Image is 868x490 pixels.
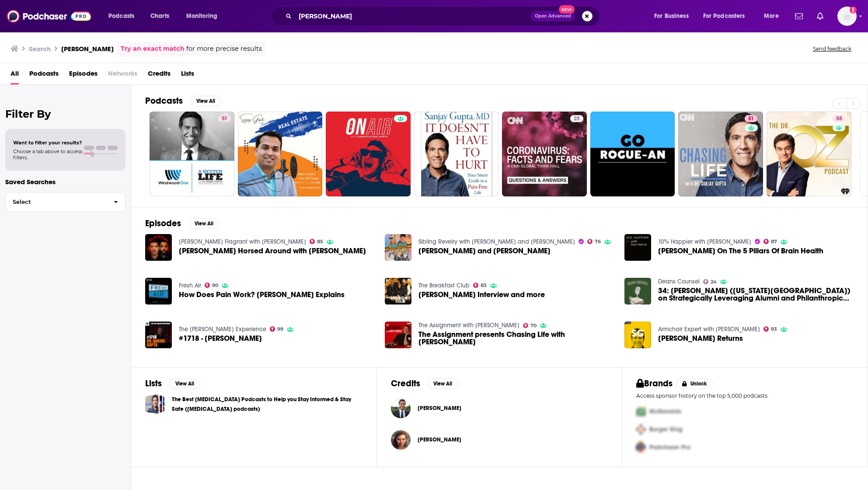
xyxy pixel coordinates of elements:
button: View All [427,378,459,389]
a: Fresh Air [179,282,201,289]
button: View All [190,96,221,106]
a: 55 [833,115,846,122]
span: Burger King [649,426,683,433]
button: View All [188,218,220,229]
img: Sanjay Gupta Returns [624,322,651,348]
a: 55 [767,112,851,196]
img: The Assignment presents Chasing Life with Sanjay Gupta [385,322,411,348]
a: Dr. Sanjay Gupta and Suneel Gupta [418,247,551,255]
a: 90 [205,283,219,288]
span: 24 [711,280,717,284]
img: Zoë Saunders [391,430,411,450]
a: Dr. Sanjay Gupta On The 5 Pillars Of Brain Health [658,247,823,255]
span: Charts [150,10,169,22]
a: 51 [218,115,231,122]
button: Open AdvancedNew [531,11,575,21]
span: 34: [PERSON_NAME] ([US_STATE][GEOGRAPHIC_DATA]) on Strategically Leveraging Alumni and Philanthro... [658,287,854,302]
a: Armchair Expert with Dax Shepard [658,325,760,333]
a: Episodes [69,66,98,84]
a: Zoë Saunders [418,436,461,443]
span: 81 [748,115,754,123]
a: 51 [150,112,234,196]
h2: Filter By [5,108,125,120]
h2: Podcasts [145,95,183,106]
span: [PERSON_NAME] On The 5 Pillars Of Brain Health [658,247,823,255]
a: #1718 - Dr. Sanjay Gupta [145,322,172,348]
img: Dr. Sanjay Gupta and Suneel Gupta [385,234,411,261]
a: All [10,66,19,84]
a: Dr. Sanjay Gupta [418,405,461,412]
a: PodcastsView All [145,95,221,106]
span: Networks [108,66,137,84]
a: The Assignment presents Chasing Life with Sanjay Gupta [418,331,614,346]
a: 25 [570,115,583,122]
a: 85 [310,239,324,244]
span: 25 [574,115,580,123]
a: Lists [181,66,194,84]
img: 34: Sanjay Gupta (Michigan State) on Strategically Leveraging Alumni and Philanthropic Relations [624,278,651,304]
a: Charts [145,9,174,23]
button: Dr. Sanjay GuptaDr. Sanjay Gupta [391,394,608,422]
span: Logged in as esmith_bg [837,7,857,26]
a: Dr SanJay Gupta Interview and more [418,291,545,298]
a: Credits [148,66,171,84]
img: Dr. Sanjay Gupta On The 5 Pillars Of Brain Health [624,234,651,261]
span: 70 [530,324,537,328]
span: Choose a tab above to access filters. [13,148,82,161]
span: Select [6,199,107,205]
span: 90 [212,283,218,287]
a: The Best [MEDICAL_DATA] Podcasts to Help you Stay Informed & Stay Safe ([MEDICAL_DATA] podcasts) [172,395,363,414]
span: for more precise results [186,44,262,54]
div: Search podcasts, credits, & more... [279,6,608,26]
img: Rogan Horsed Around with Sanjay Gupta [145,234,172,261]
img: How Does Pain Work? Dr. Sanjay Gupta Explains [145,278,172,304]
a: 93 [763,326,777,332]
span: [PERSON_NAME] Interview and more [418,291,545,298]
a: Show notifications dropdown [813,9,827,24]
h2: Credits [391,378,420,389]
a: 76 [587,239,601,244]
button: open menu [648,9,700,23]
h2: Episodes [145,218,181,229]
h2: Brands [636,378,673,389]
a: The Best Coronavirus Podcasts to Help you Stay Informed & Stay Safe (COVID-19 podcasts) [145,394,165,414]
a: 87 [763,239,777,244]
span: 76 [595,240,601,244]
img: Dr. Sanjay Gupta [391,399,411,418]
span: [PERSON_NAME] Horsed Around with [PERSON_NAME] [179,247,366,255]
img: User Profile [837,7,857,26]
a: 70 [523,323,537,328]
button: Zoë SaundersZoë Saunders [391,426,608,454]
span: Monitoring [186,10,217,22]
a: Show notifications dropdown [791,9,806,24]
span: For Podcasters [703,10,745,22]
span: Open Advanced [535,14,571,18]
span: 55 [836,115,842,123]
a: Sibling Revelry with Kate Hudson and Oliver Hudson [418,238,575,245]
p: Saved Searches [5,178,125,186]
a: 24 [703,279,717,284]
img: First Pro Logo [633,402,649,420]
span: 85 [317,240,323,244]
span: Want to filter your results? [13,140,82,146]
a: Sanjay Gupta Returns [658,335,743,342]
span: Podchaser Pro [649,444,690,451]
a: Podcasts [29,66,59,84]
h3: Search [29,45,51,53]
a: 81 [745,115,757,122]
span: 83 [481,283,487,287]
button: Unlock [676,378,713,389]
img: Second Pro Logo [633,420,649,438]
img: Dr SanJay Gupta Interview and more [385,278,411,304]
button: Select [5,192,125,212]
